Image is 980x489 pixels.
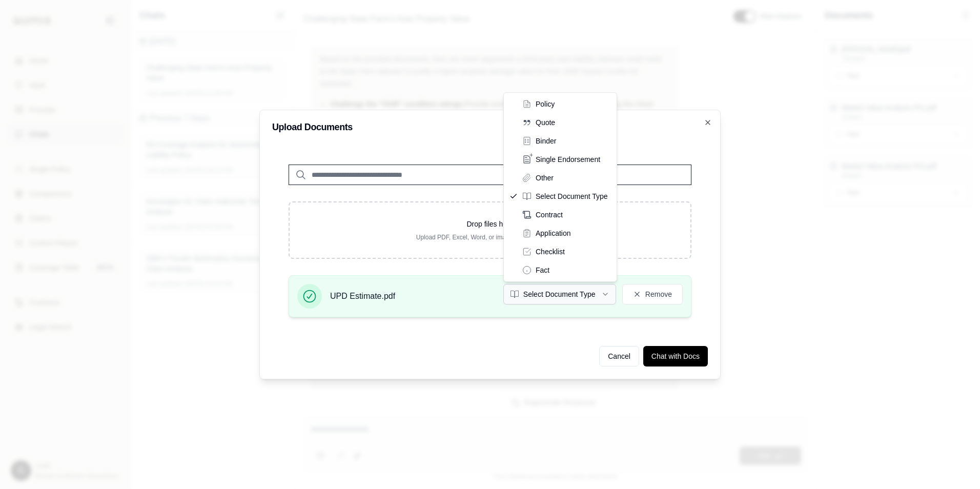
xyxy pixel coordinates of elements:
span: Quote [536,117,555,128]
span: Binder [536,136,556,146]
p: Drop files here [306,219,674,229]
span: Contract [536,210,563,220]
span: Policy [536,99,555,109]
span: UPD Estimate.pdf [330,290,395,302]
span: Checklist [536,247,565,257]
button: Remove [622,284,683,304]
span: Application [536,228,571,238]
p: Upload PDF, Excel, Word, or image files (max 150MB) [306,233,674,241]
span: Select Document Type [536,191,608,201]
button: Chat with Docs [643,346,708,366]
span: Other [536,173,554,183]
button: Cancel [599,346,639,366]
span: Fact [536,265,549,275]
span: Single Endorsement [536,154,600,165]
h2: Upload Documents [272,123,708,132]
